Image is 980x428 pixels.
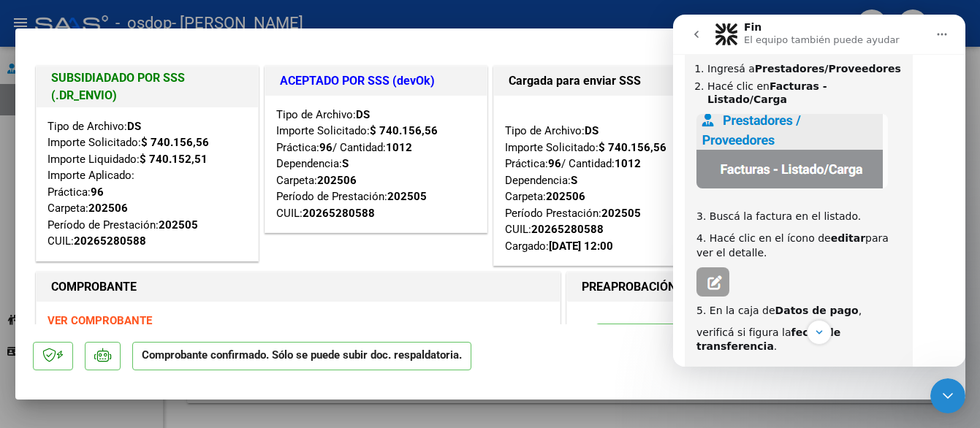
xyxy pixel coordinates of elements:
strong: 202506 [546,190,585,203]
strong: DS [356,108,370,121]
h1: SUBSIDIADADO POR SSS (.DR_ENVIO) [51,69,243,104]
b: Prestadores/Proveedores [82,48,228,60]
strong: 202505 [601,207,641,220]
strong: 96 [91,186,104,199]
div: 4. Hacé clic en el ícono de para ver el detalle. [23,217,228,245]
div: 20265280588 [303,205,375,222]
strong: 202505 [159,218,198,232]
strong: S [571,174,577,187]
li: Ingresá a [34,47,228,61]
button: Scroll to bottom [134,305,159,330]
strong: 202506 [88,202,128,215]
strong: 202506 [317,174,357,187]
b: fecha de transferencia [23,312,167,338]
strong: [DATE] 12:00 [549,240,613,253]
div: 20265280588 [74,233,146,250]
b: Datos de pago [102,290,186,302]
div: 20265280588 [531,221,604,238]
p: Comprobante confirmado. Sólo se puede subir doc. respaldatoria. [132,342,471,370]
strong: COMPROBANTE [51,280,137,294]
div: Tipo de Archivo: Importe Solicitado: Importe Liquidado: Importe Aplicado: Práctica: Carpeta: Perí... [48,118,247,250]
li: Hacé clic en [34,65,228,92]
a: VER COMPROBANTE [48,314,152,327]
div: verificá si figura la . ​​ [23,311,228,354]
div: 5. En la caja de , [23,289,228,304]
div: 3. Buscá la factura en el listado. [23,181,228,210]
strong: S [342,157,349,170]
div: Tipo de Archivo: Importe Solicitado: Práctica: / Cantidad: Dependencia: Carpeta: Período de Prest... [276,107,476,222]
b: editar [158,218,192,229]
iframe: Intercom live chat [673,15,965,367]
strong: DS [585,124,599,137]
strong: 1012 [386,141,412,154]
strong: DS [127,120,141,133]
div: Tipo de Archivo: Importe Solicitado: Práctica: / Cantidad: Dependencia: Carpeta: Período Prestaci... [505,107,704,255]
b: Facturas - Listado/Carga [34,66,154,91]
strong: 96 [319,141,333,154]
iframe: Intercom live chat [930,378,965,413]
h1: ACEPTADO POR SSS (devOk) [280,72,472,90]
h1: Cargada para enviar SSS [509,72,701,90]
strong: $ 740.156,56 [370,124,438,137]
strong: 1012 [615,157,641,170]
strong: $ 740.156,56 [141,136,209,149]
h1: PREAPROBACIÓN PARA INTEGRACION [582,278,788,296]
strong: $ 740.156,56 [599,141,666,154]
strong: 202505 [387,190,427,203]
strong: 96 [548,157,561,170]
strong: $ 740.152,51 [140,153,208,166]
mat-expansion-panel-header: PREAPROBACIÓN PARA INTEGRACION [567,272,944,302]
